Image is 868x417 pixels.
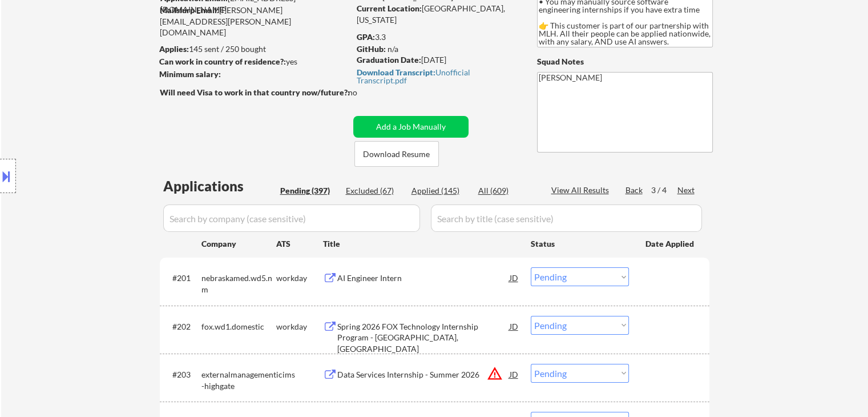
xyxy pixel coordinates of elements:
[201,272,276,295] div: nebraskamed.wd5.nm
[346,185,403,197] div: Excluded (67)
[201,369,276,391] div: externalmanagement-highgate
[537,56,713,67] div: Squad Notes
[159,56,346,67] div: yes
[431,205,702,232] input: Search by title (case sensitive)
[487,366,503,382] button: warning_amber
[625,185,644,196] div: Back
[357,3,518,25] div: [GEOGRAPHIC_DATA], [US_STATE]
[276,238,323,250] div: ATS
[411,185,469,197] div: Applied (145)
[163,179,276,193] div: Applications
[508,364,520,384] div: JD
[159,57,286,66] strong: Can work in country of residence?:
[160,5,219,15] strong: Mailslurp Email:
[276,321,323,332] div: workday
[677,185,696,196] div: Next
[276,369,323,380] div: icims
[357,32,375,42] strong: GPA:
[160,87,350,97] strong: Will need Visa to work in that country now/future?:
[201,238,276,250] div: Company
[357,31,520,43] div: 3.3
[163,205,420,232] input: Search by company (case sensitive)
[387,44,398,54] a: n/a
[508,267,520,288] div: JD
[357,44,386,54] strong: GitHub:
[160,5,349,38] div: [PERSON_NAME][EMAIL_ADDRESS][PERSON_NAME][DOMAIN_NAME]
[337,272,510,284] div: AI Engineer Intern
[531,233,629,254] div: Status
[280,185,337,197] div: Pending (397)
[478,185,535,197] div: All (609)
[159,69,221,79] strong: Minimum salary:
[357,3,422,13] strong: Current Location:
[276,272,323,284] div: workday
[645,238,696,250] div: Date Applied
[201,321,276,332] div: fox.wd1.domestic
[323,238,520,250] div: Title
[357,68,515,85] a: Download Transcript:Unofficial Transcript.pdf
[159,44,189,54] strong: Applies:
[357,67,435,77] strong: Download Transcript:
[357,55,421,65] strong: Graduation Date:
[172,321,192,332] div: #202
[508,316,520,336] div: JD
[337,321,510,355] div: Spring 2026 FOX Technology Internship Program - [GEOGRAPHIC_DATA], [GEOGRAPHIC_DATA]
[353,116,469,138] button: Add a Job Manually
[357,54,518,66] div: [DATE]
[551,185,612,196] div: View All Results
[348,87,381,98] div: no
[172,369,192,380] div: #203
[651,185,677,196] div: 3 / 4
[159,43,349,55] div: 145 sent / 250 bought
[357,69,515,85] div: Unofficial Transcript.pdf
[354,141,439,167] button: Download Resume
[337,369,510,380] div: Data Services Internship - Summer 2026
